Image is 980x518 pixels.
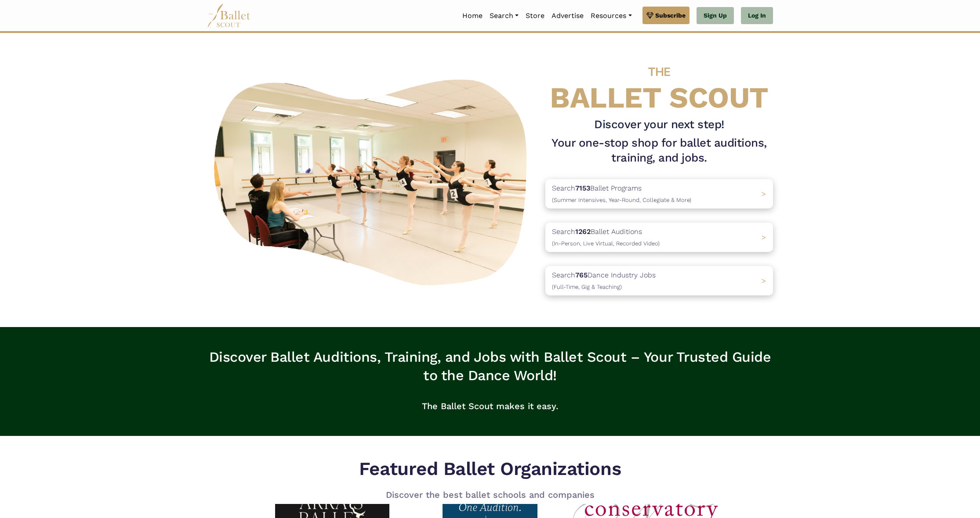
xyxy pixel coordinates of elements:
span: > [762,233,766,241]
span: THE [648,65,670,79]
a: Home [459,7,486,25]
h3: Discover Ballet Auditions, Training, and Jobs with Ballet Scout – Your Trusted Guide to the Dance... [207,348,773,385]
span: (Full-Time, Gig & Teaching) [552,284,622,290]
span: > [762,277,766,285]
span: (Summer Intensives, Year-Round, Collegiate & More) [552,197,691,203]
p: Search Ballet Auditions [552,226,660,248]
a: Subscribe [642,7,690,24]
a: Search765Dance Industry Jobs(Full-Time, Gig & Teaching) > [545,266,773,295]
h4: BALLET SCOUT [545,50,773,114]
b: 7153 [575,184,590,192]
img: gem.svg [646,11,653,20]
span: (In-Person, Live Virtual, Recorded Video) [552,240,660,247]
a: Advertise [548,7,587,25]
img: A group of ballerinas talking to each other in a ballet studio [207,70,538,291]
a: Search1262Ballet Auditions(In-Person, Live Virtual, Recorded Video) > [545,223,773,252]
p: Search Dance Industry Jobs [552,270,656,292]
p: Search Ballet Programs [552,183,691,205]
a: Search [486,7,522,25]
a: Store [522,7,548,25]
a: Resources [587,7,635,25]
a: Search7153Ballet Programs(Summer Intensives, Year-Round, Collegiate & More)> [545,179,773,209]
span: Subscribe [655,11,686,20]
h1: Your one-stop shop for ballet auditions, training, and jobs. [545,136,773,165]
p: Discover the best ballet schools and companies [352,488,628,502]
a: Sign Up [697,7,734,25]
h5: Featured Ballet Organizations [352,457,628,481]
h3: Discover your next step! [545,117,773,132]
a: Log In [741,7,773,25]
p: The Ballet Scout makes it easy. [207,392,773,420]
span: > [762,190,766,198]
b: 765 [575,271,588,279]
b: 1262 [575,227,591,236]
